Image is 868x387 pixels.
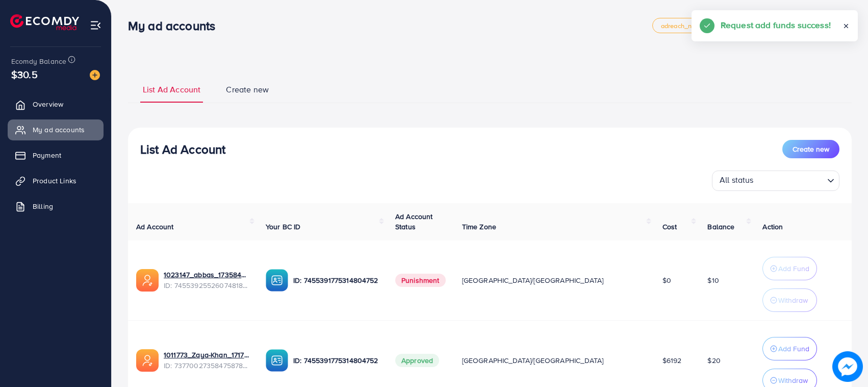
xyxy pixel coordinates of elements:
[652,18,738,33] a: adreach_new_package
[136,349,159,372] img: ic-ads-acc.e4c84228.svg
[11,67,38,82] span: $30.5
[33,201,53,211] span: Billing
[266,349,288,372] img: ic-ba-acc.ded83a64.svg
[293,354,379,367] p: ID: 7455391775314804752
[164,360,249,371] span: ID: 7377002735847587841
[661,22,729,29] span: adreach_new_package
[143,84,200,95] span: List Ad Account
[778,294,808,306] p: Withdraw
[721,18,831,32] h5: Request add funds success!
[662,275,671,285] span: $0
[136,222,174,232] span: Ad Account
[762,288,817,312] button: Withdraw
[762,257,817,280] button: Add Fund
[33,150,61,160] span: Payment
[782,140,839,158] button: Create new
[140,142,225,157] h3: List Ad Account
[164,350,249,371] div: <span class='underline'>1011773_Zaya-Khan_1717592302951</span></br>7377002735847587841
[778,262,809,275] p: Add Fund
[293,274,379,286] p: ID: 7455391775314804752
[164,270,249,291] div: <span class='underline'>1023147_abbas_1735843853887</span></br>7455392552607481857
[833,352,862,381] img: image
[707,275,719,285] span: $10
[793,144,829,154] span: Create new
[8,94,104,114] a: Overview
[707,355,720,366] span: $20
[136,269,159,292] img: ic-ads-acc.e4c84228.svg
[662,222,677,232] span: Cost
[164,280,249,291] span: ID: 7455392552607481857
[778,374,808,386] p: Withdraw
[8,145,104,165] a: Payment
[762,337,817,360] button: Add Fund
[266,269,288,292] img: ic-ba-acc.ded83a64.svg
[462,222,496,232] span: Time Zone
[395,211,433,232] span: Ad Account Status
[90,19,101,31] img: menu
[33,176,76,186] span: Product Links
[8,119,104,140] a: My ad accounts
[164,350,249,360] a: 1011773_Zaya-Khan_1717592302951
[395,354,439,367] span: Approved
[90,70,100,80] img: image
[11,56,66,66] span: Ecomdy Balance
[33,125,85,135] span: My ad accounts
[762,222,783,232] span: Action
[395,274,446,287] span: Punishment
[462,355,604,366] span: [GEOGRAPHIC_DATA]/[GEOGRAPHIC_DATA]
[128,18,223,33] h3: My ad accounts
[707,222,734,232] span: Balance
[8,196,104,216] a: Billing
[757,173,823,188] input: Search for option
[462,275,604,285] span: [GEOGRAPHIC_DATA]/[GEOGRAPHIC_DATA]
[718,172,756,188] span: All status
[10,14,79,30] img: logo
[778,343,809,355] p: Add Fund
[662,355,682,366] span: $6192
[226,84,269,95] span: Create new
[33,99,63,109] span: Overview
[266,222,301,232] span: Your BC ID
[164,270,249,280] a: 1023147_abbas_1735843853887
[712,171,839,191] div: Search for option
[8,171,104,191] a: Product Links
